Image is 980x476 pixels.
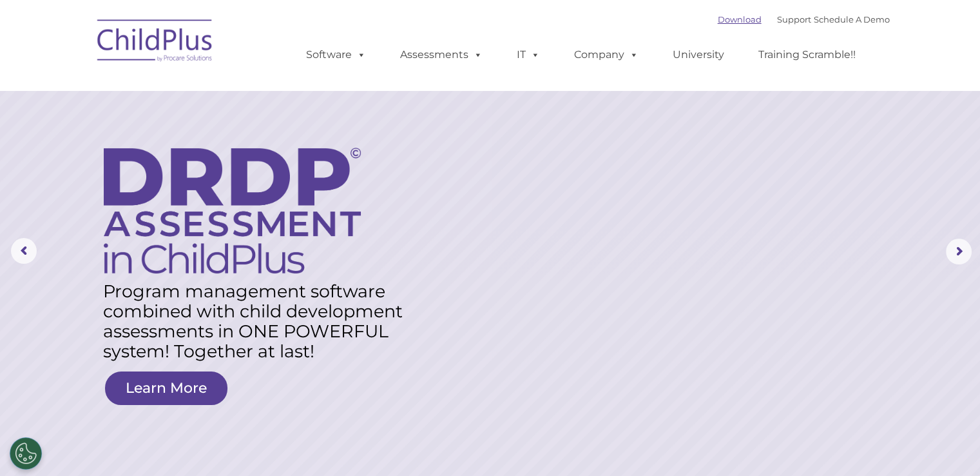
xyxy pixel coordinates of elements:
[10,437,42,470] button: Cookies Settings
[814,14,890,25] a: Schedule A Demo
[387,42,495,68] a: Assessments
[718,14,890,25] font: |
[777,14,811,25] a: Support
[179,85,218,95] span: Last name
[103,281,417,361] rs-layer: Program management software combined with child development assessments in ONE POWERFUL system! T...
[104,148,361,273] img: DRDP Assessment in ChildPlus
[179,138,234,148] span: Phone number
[660,42,737,68] a: University
[718,14,762,25] a: Download
[91,10,220,75] img: ChildPlus by Procare Solutions
[293,42,379,68] a: Software
[745,42,869,68] a: Training Scramble!!
[561,42,651,68] a: Company
[504,42,553,68] a: IT
[105,372,227,405] a: Learn More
